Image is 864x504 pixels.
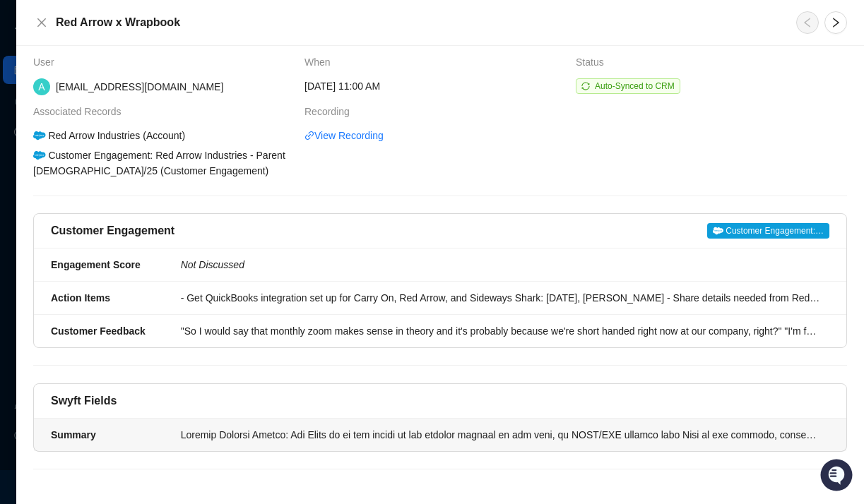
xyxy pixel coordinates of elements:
span: When [304,54,338,70]
span: Status [78,198,109,212]
span: right [830,17,841,28]
span: sync [581,82,590,90]
div: We're available if you need us! [48,142,179,153]
h5: Red Arrow x Wrapbook [56,14,779,31]
img: 5124521997842_fc6d7dfcefe973c2e489_88.png [14,128,40,153]
span: Pylon [141,232,171,243]
span: link [304,131,314,140]
div: Start new chat [48,128,232,142]
span: Customer Engagement:… [707,223,829,239]
span: User [33,54,61,70]
span: close [36,17,47,28]
a: 📚Docs [8,192,58,217]
span: Recording [304,104,357,119]
div: 📶 [64,199,75,210]
strong: Summary [51,429,96,440]
div: - Get QuickBooks integration set up for Carry On, Red Arrow, and Sideways Shark: [DATE], [PERSON_... [181,290,821,306]
h5: Customer Engagement [51,222,174,239]
div: 📚 [14,199,25,210]
div: Customer Engagement: Red Arrow Industries - Parent [DEMOGRAPHIC_DATA]/25 (Customer Engagement) [31,148,295,179]
a: 📶Status [58,192,114,217]
span: Associated Records [33,104,129,119]
strong: Action Items [51,292,110,304]
h5: Swyft Fields [51,392,117,409]
button: Start new chat [240,132,257,149]
h2: How can we help? [14,79,257,102]
span: Docs [28,198,52,212]
div: Loremip Dolorsi Ametco: Adi Elits do ei tem incidi ut lab etdolor magnaal en adm veni, qu NOST/EX... [181,427,821,443]
div: "So I would say that monthly zoom makes sense in theory and it's probably because we're short han... [181,323,821,339]
img: Swyft AI [14,14,42,42]
strong: Customer Feedback [51,325,146,337]
i: Not Discussed [181,259,244,270]
div: Red Arrow Industries (Account) [31,128,187,143]
p: Welcome 👋 [14,56,257,79]
strong: Engagement Score [51,259,141,270]
a: Powered byPylon [100,232,171,243]
a: linkView Recording [304,128,384,143]
span: Status [576,54,611,70]
span: Auto-Synced to CRM [595,81,675,91]
span: A [38,79,45,95]
span: [EMAIL_ADDRESS][DOMAIN_NAME] [56,81,223,92]
span: [DATE] 11:00 AM [304,78,380,94]
button: Close [33,14,50,31]
a: Customer Engagement:… [707,222,829,239]
iframe: Open customer support [819,457,857,496]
